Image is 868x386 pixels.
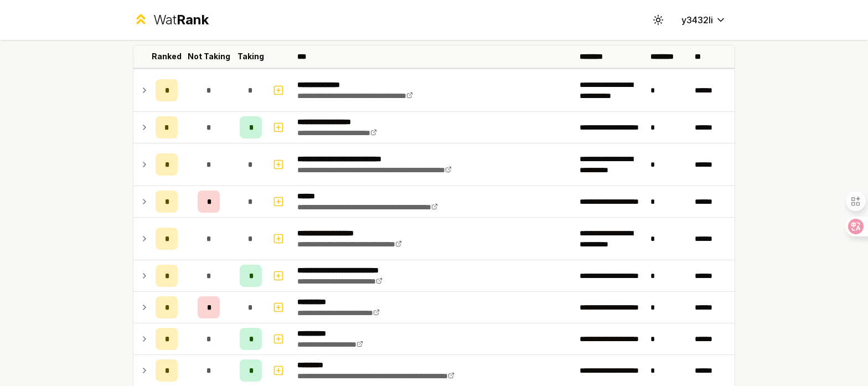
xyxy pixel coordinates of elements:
[237,51,264,62] p: Taking
[153,11,209,29] div: Wat
[152,51,182,62] p: Ranked
[681,13,713,27] span: y3432li
[673,10,735,30] button: y3432li
[188,51,230,62] p: Not Taking
[177,12,209,28] span: Rank
[133,11,209,29] a: WatRank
